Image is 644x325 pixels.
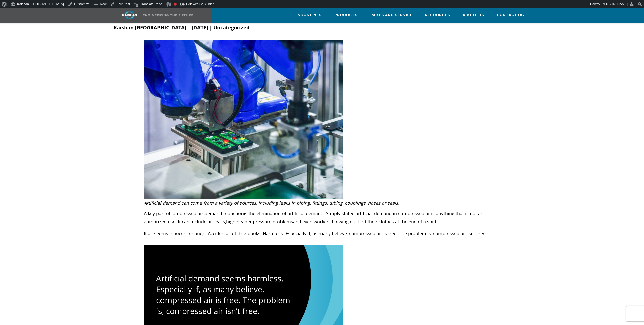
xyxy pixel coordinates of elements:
div: Focus keyphrase not set [174,3,177,6]
span: compressed air demand reduction [170,210,244,216]
i: Artificial demand can come from a variety of sources, including leaks in piping, fittings, tubing... [144,200,399,206]
a: Kaishan USA [111,8,200,23]
span: artificial demand in compressed air [356,210,431,216]
img: Eliminating Artificial Demand [144,40,343,199]
p: A key part of is the elimination of artificial demand. Simply stated, is anything that is not an ... [144,209,500,226]
span: Parts and Service [370,12,412,18]
a: Resources [425,8,450,22]
p: It all seems innocent enough. Accidental, off-the-books. Harmless. Especially if, as many believe... [144,229,500,237]
span: [PERSON_NAME] [601,2,628,6]
span: About Us [463,12,484,18]
img: Engineering the future [143,14,193,16]
span: Contact Us [497,12,524,18]
span: Resources [425,12,450,18]
a: About Us [463,8,484,22]
span: Products [334,12,358,18]
a: Parts and Service [370,8,412,22]
img: Eliminating Artificial Demand [111,11,148,19]
span: high header pressure problems [226,219,293,225]
a: Contact Us [497,8,524,22]
strong: Kaishan [GEOGRAPHIC_DATA] | [DATE] | Uncategorized [114,24,250,31]
a: Products [334,8,358,22]
a: Industries [296,8,322,22]
span: Industries [296,12,322,18]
